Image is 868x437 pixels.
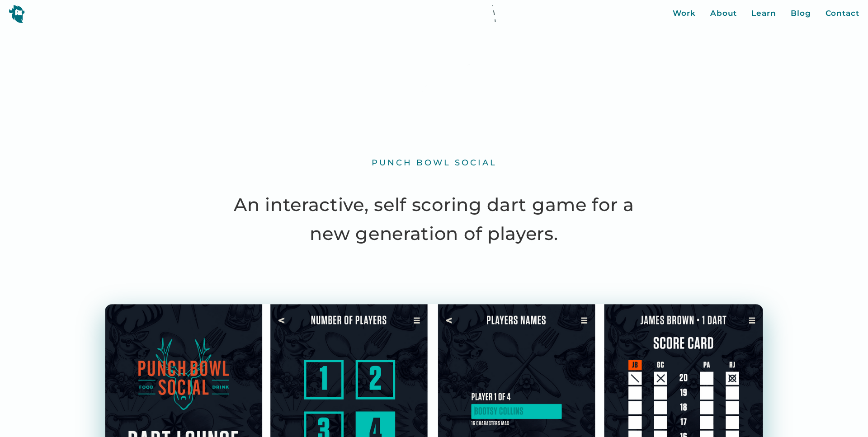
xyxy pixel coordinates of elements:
h1: An interactive, self scoring dart game for a new generation of players. [231,190,637,248]
a: Work [673,8,696,19]
a: Blog [791,8,811,19]
div: Punch Bowl Social [372,158,497,168]
a: Contact [826,8,859,19]
img: yeti logo icon [9,5,25,23]
a: About [710,8,737,19]
a: Learn [751,8,776,19]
